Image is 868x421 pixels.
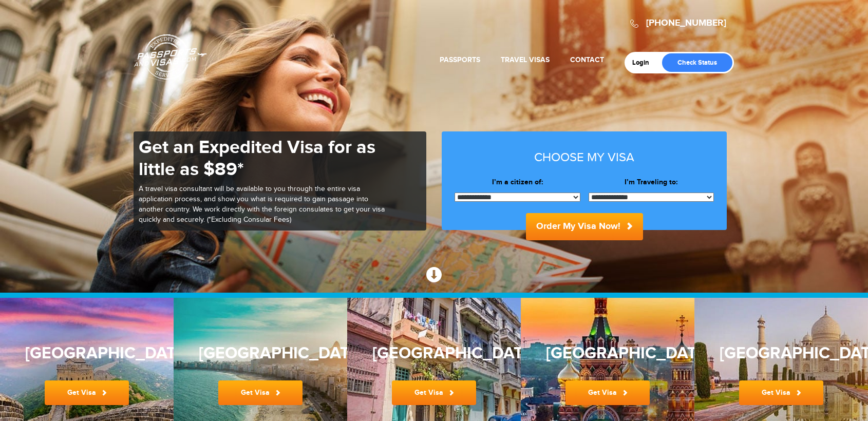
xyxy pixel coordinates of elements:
h3: Choose my visa [455,151,714,164]
button: Order My Visa Now! [526,213,643,240]
a: Login [632,59,656,67]
a: Get Visa [392,380,476,405]
a: Get Visa [45,380,129,405]
a: Get Visa [565,380,650,405]
h3: [GEOGRAPHIC_DATA] [372,345,496,362]
h3: [GEOGRAPHIC_DATA] [199,345,322,362]
p: A travel visa consultant will be available to you through the entire visa application process, an... [139,184,385,225]
a: Passports [440,55,480,64]
a: Check Status [662,53,732,72]
h3: [GEOGRAPHIC_DATA] [720,345,843,362]
label: I’m a citizen of: [455,177,580,187]
a: Get Visa [739,380,823,405]
a: Passports & [DOMAIN_NAME] [134,34,207,80]
label: I’m Traveling to: [589,177,714,187]
h3: [GEOGRAPHIC_DATA] [25,345,148,362]
h1: Get an Expedited Visa for as little as $89* [139,137,385,181]
h3: [GEOGRAPHIC_DATA] [546,345,669,362]
a: Contact [570,55,604,64]
a: Travel Visas [501,55,550,64]
a: [PHONE_NUMBER] [646,17,726,29]
a: Get Visa [218,380,303,405]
